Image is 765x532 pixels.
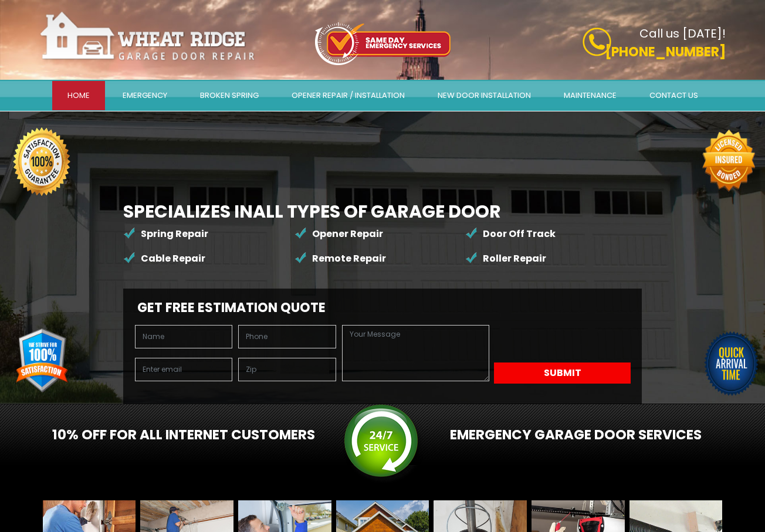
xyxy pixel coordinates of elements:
[185,81,274,110] a: Broken Spring
[52,81,105,110] a: Home
[639,25,726,42] b: Call us [DATE]!
[107,81,182,110] a: Emergency
[509,28,726,62] a: Call us [DATE]! [PHONE_NUMBER]
[123,222,295,246] li: Spring Repair
[295,222,466,246] li: Opener Repair
[39,11,256,62] img: Wheat-Ridge.png
[135,358,232,381] input: Enter email
[123,199,501,224] b: Specializes in
[494,325,631,360] iframe: reCAPTCHA
[238,358,336,381] input: Zip
[343,404,423,484] img: srv.png
[135,325,232,348] input: Name
[494,362,631,384] button: Submit
[422,81,546,110] a: New door installation
[315,22,451,65] img: icon-top.png
[238,325,336,348] input: Phone
[39,427,315,443] h2: 10% OFF For All Internet Customers
[123,246,295,271] li: Cable Repair
[465,246,637,271] li: Roller Repair
[129,300,636,316] h2: Get Free Estimation Quote
[276,81,420,110] a: Opener Repair / Installation
[295,246,466,271] li: Remote Repair
[450,427,726,443] h2: Emergency Garage Door services
[549,81,632,110] a: Maintenance
[253,199,501,224] span: All Types of Garage Door
[509,42,726,62] p: [PHONE_NUMBER]
[634,81,713,110] a: Contact Us
[465,222,637,246] li: Door Off Track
